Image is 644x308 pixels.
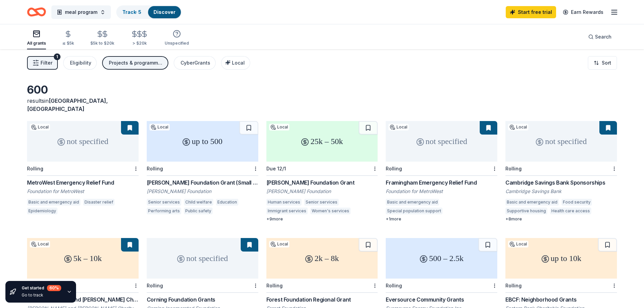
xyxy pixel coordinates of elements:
button: Projects & programming [102,56,168,70]
span: Sort [602,59,611,67]
button: meal program [51,5,111,19]
div: Public safety [184,208,213,214]
div: Epidemiology [27,208,57,214]
div: Corning Foundation Grants [147,295,258,304]
button: ≤ $5k [62,27,74,49]
div: Framingham Emergency Relief Fund [386,179,497,187]
div: Rolling [386,166,402,171]
div: Cambridge Savings Bank Sponsorships [505,179,617,187]
div: Eligibility [70,59,91,67]
span: Local [232,60,245,66]
a: Discover [153,9,175,15]
div: Rolling [27,166,43,171]
div: Basic and emergency aid [505,199,559,206]
div: not specified [505,121,617,162]
div: Local [508,124,528,131]
span: Search [595,33,612,41]
div: Senior services [304,199,339,206]
div: Rolling [147,283,163,288]
div: Local [30,241,50,247]
span: meal program [65,8,97,16]
a: not specifiedLocalRollingFramingham Emergency Relief FundFoundation for MetroWestBasic and emerge... [386,121,497,222]
div: Special population support [386,208,443,214]
div: Local [149,124,170,131]
a: not specifiedLocalRollingCambridge Savings Bank SponsorshipsCambridge Savings BankBasic and emerg... [505,121,617,222]
div: Projects & programming [109,59,163,67]
div: Rolling [505,166,522,171]
div: 2k – 8k [266,238,378,279]
div: [PERSON_NAME] Foundation Grant (Small Grants) [147,179,258,187]
div: not specified [27,121,139,162]
div: > $20k [130,41,148,46]
div: All grants [27,41,46,46]
div: Women's services [310,208,351,214]
button: > $20k [130,27,148,49]
div: Human services [266,199,302,206]
div: Local [508,241,528,247]
div: Get started [22,285,61,291]
div: + 9 more [266,216,378,222]
div: Foundation for MetroWest [27,188,139,195]
div: + 8 more [505,216,617,222]
div: Basic and emergency aid [386,199,439,206]
div: Forest Foundation Regional Grant [266,295,378,304]
button: $5k to $20k [90,27,114,49]
div: Local [388,124,409,131]
div: Food security [562,199,592,206]
div: + 1 more [386,216,497,222]
button: Track· 5Discover [116,5,182,19]
a: Start free trial [506,6,556,18]
div: up to 10k [505,238,617,279]
button: Unspecified [165,27,189,49]
div: not specified [386,121,497,162]
div: $5k to $20k [90,41,114,46]
div: 600 [27,83,139,97]
a: Earn Rewards [559,6,607,18]
div: not specified [147,238,258,279]
div: up to 500 [147,121,258,162]
div: [PERSON_NAME] Foundation [266,188,378,195]
div: Rolling [266,283,283,288]
button: Eligibility [63,56,97,70]
button: All grants [27,27,46,49]
div: 500 – 2.5k [386,238,497,279]
span: Filter [41,59,52,67]
div: Basic and emergency aid [27,199,80,206]
div: Health care access [550,208,591,214]
div: Rolling [147,166,163,171]
div: [PERSON_NAME] Foundation Grant [266,179,378,187]
button: Sort [588,56,617,70]
div: Immigrant services [266,208,308,214]
div: [PERSON_NAME] Foundation [147,188,258,195]
button: CyberGrants [174,56,216,70]
a: 25k – 50kLocalDue 12/1[PERSON_NAME] Foundation Grant[PERSON_NAME] FoundationHuman servicesSenior ... [266,121,378,222]
button: Filter1 [27,56,58,70]
div: ≤ $5k [62,41,74,46]
div: Go to track [22,292,61,298]
div: 5k – 10k [27,238,139,279]
a: up to 500LocalRolling[PERSON_NAME] Foundation Grant (Small Grants)[PERSON_NAME] FoundationSenior ... [147,121,258,216]
span: in [27,97,108,112]
div: EBCF: Neighborhood Grants [505,295,617,304]
div: 1 [54,53,61,60]
a: Track· 5 [122,9,141,15]
div: Eversource Community Grants [386,295,497,304]
div: results [27,97,139,113]
div: Cambridge Savings Bank [505,188,617,195]
div: Unspecified [165,41,189,46]
span: [GEOGRAPHIC_DATA], [GEOGRAPHIC_DATA] [27,97,108,112]
a: not specifiedLocalRollingMetroWest Emergency Relief FundFoundation for MetroWestBasic and emergen... [27,121,139,216]
div: Due 12/1 [266,166,286,171]
div: Rolling [386,283,402,288]
div: Local [30,124,50,131]
div: MetroWest Emergency Relief Fund [27,179,139,187]
div: Supportive housing [505,208,547,214]
div: Education [216,199,238,206]
div: Performing arts [147,208,181,214]
div: Local [269,124,289,131]
div: Local [269,241,289,247]
div: 60 % [47,285,61,291]
div: CyberGrants [181,59,210,67]
a: Home [27,4,46,20]
div: Foundation for MetroWest [386,188,497,195]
